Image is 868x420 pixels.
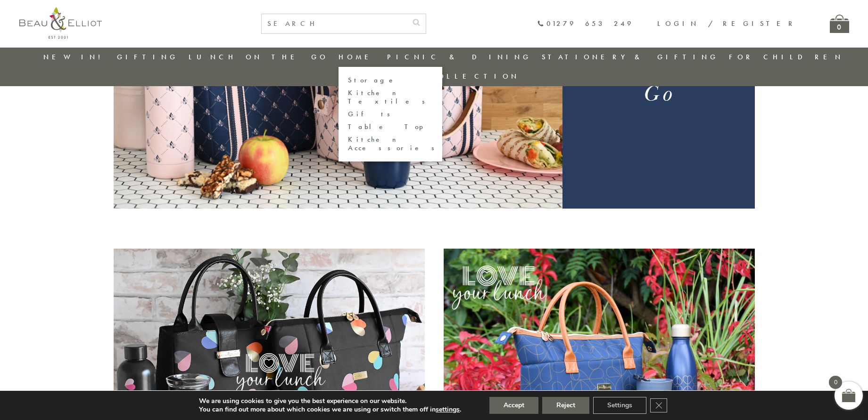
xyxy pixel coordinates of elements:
a: Storage [348,76,433,84]
img: logo [19,7,102,39]
a: Picnic & Dining [387,52,531,62]
a: Gifts [348,110,433,118]
a: Kitchen Textiles [348,89,433,105]
a: Lunch On The Go [189,52,328,62]
a: Kitchen Accessories [348,136,433,152]
a: Shop by collection [367,72,520,81]
a: Login / Register [657,19,797,28]
button: Reject [542,397,589,414]
p: We are using cookies to give you the best experience on our website. [199,397,461,405]
button: Close GDPR Cookie Banner [650,398,667,412]
a: For Children [729,52,843,62]
button: settings [436,405,460,414]
button: Accept [489,397,538,414]
a: Stationery & Gifting [542,52,719,62]
a: Gifting [117,52,178,62]
span: 0 [829,376,842,389]
a: Table Top [348,123,433,131]
a: 01279 653 249 [537,20,634,28]
a: Home [339,52,376,62]
p: You can find out more about which cookies we are using or switch them off in . [199,405,461,414]
button: Settings [593,397,646,414]
a: 0 [830,15,849,33]
input: SEARCH [262,14,407,33]
a: New in! [43,52,107,62]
